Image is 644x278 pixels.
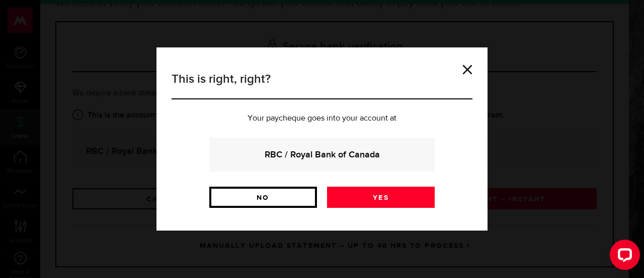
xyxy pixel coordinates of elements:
iframe: LiveChat chat widget [602,236,644,278]
strong: RBC / Royal Bank of Canada [223,148,421,161]
p: Your paycheque goes into your account at [172,115,472,123]
a: No [209,187,317,208]
h3: This is right, right? [172,70,472,99]
a: Yes [327,187,435,208]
